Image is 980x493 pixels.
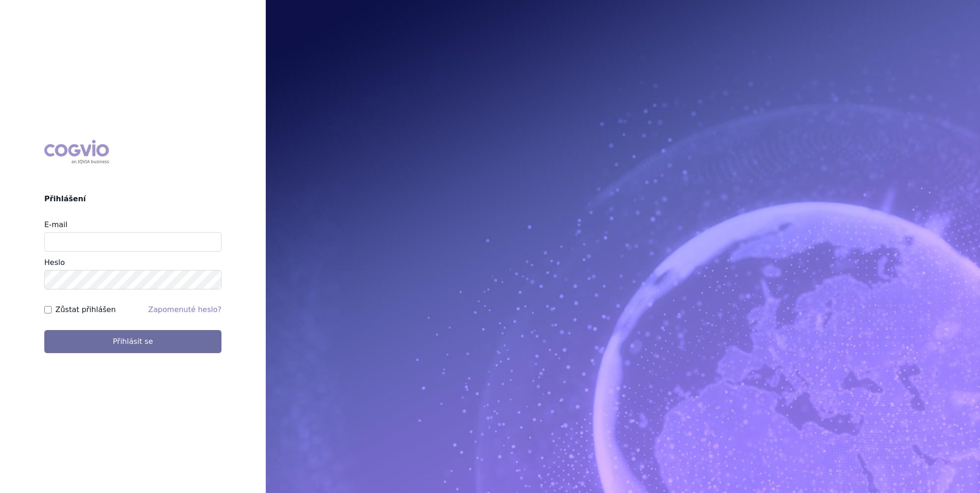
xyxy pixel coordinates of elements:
div: COGVIO [44,140,109,164]
label: Zůstat přihlášen [55,304,116,315]
label: E-mail [44,220,67,229]
label: Heslo [44,258,65,267]
button: Přihlásit se [44,330,221,353]
a: Zapomenuté heslo? [148,305,221,314]
h2: Přihlášení [44,193,221,204]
